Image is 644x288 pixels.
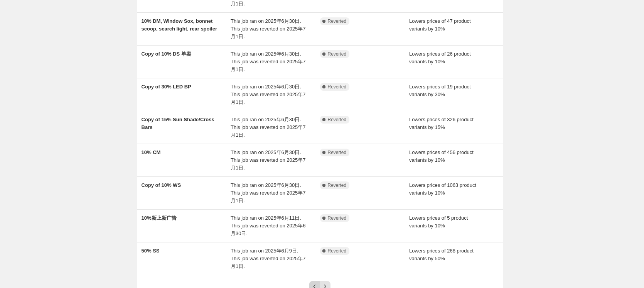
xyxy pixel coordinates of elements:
[231,182,305,203] span: This job ran on 2025年6月30日. This job was reverted on 2025年7月1日.
[142,215,177,221] span: 10%新上新广告
[142,84,191,90] span: Copy of 30% LED BP
[409,215,468,229] span: Lowers prices of 5 product variants by 10%
[142,248,160,254] span: 50% SS
[409,149,474,163] span: Lowers prices of 456 product variants by 10%
[328,117,347,123] span: Reverted
[409,182,476,196] span: Lowers prices of 1063 product variants by 10%
[409,18,471,32] span: Lowers prices of 47 product variants by 10%
[231,117,305,138] span: This job ran on 2025年6月30日. This job was reverted on 2025年7月1日.
[409,84,471,97] span: Lowers prices of 19 product variants by 30%
[409,248,474,261] span: Lowers prices of 268 product variants by 50%
[328,215,347,221] span: Reverted
[231,51,305,72] span: This job ran on 2025年6月30日. This job was reverted on 2025年7月1日.
[328,18,347,24] span: Reverted
[409,51,471,64] span: Lowers prices of 26 product variants by 10%
[328,84,347,90] span: Reverted
[231,248,305,269] span: This job ran on 2025年6月9日. This job was reverted on 2025年7月1日.
[142,117,214,130] span: Copy of 15% Sun Shade/Cross Bars
[231,149,305,171] span: This job ran on 2025年6月30日. This job was reverted on 2025年7月1日.
[142,149,161,155] span: 10% CM
[328,182,347,188] span: Reverted
[231,84,305,105] span: This job ran on 2025年6月30日. This job was reverted on 2025年7月1日.
[231,215,305,236] span: This job ran on 2025年6月11日. This job was reverted on 2025年6月30日.
[142,51,191,57] span: Copy of 10% DS 单卖
[328,248,347,254] span: Reverted
[328,149,347,156] span: Reverted
[142,18,217,32] span: 10% DM, Window Sox, bonnet scoop, search light, rear spoiler
[409,117,474,130] span: Lowers prices of 326 product variants by 15%
[142,182,181,188] span: Copy of 10% WS
[231,18,305,39] span: This job ran on 2025年6月30日. This job was reverted on 2025年7月1日.
[328,51,347,57] span: Reverted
